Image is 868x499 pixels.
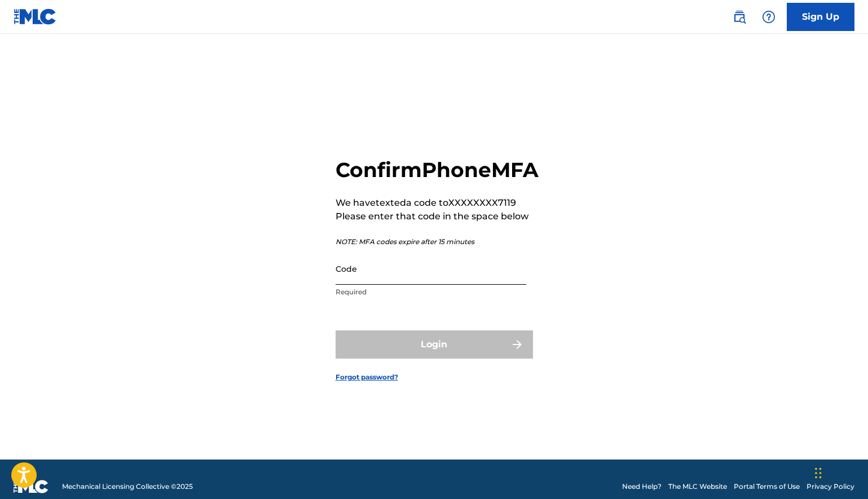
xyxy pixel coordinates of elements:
p: We have texted a code to XXXXXXXX7119 [336,196,539,210]
span: Mechanical Licensing Collective © 2025 [62,482,193,492]
img: logo [14,480,49,493]
img: help [762,10,776,24]
a: The MLC Website [668,482,727,492]
a: Portal Terms of Use [734,482,800,492]
a: Privacy Policy [807,482,854,492]
a: Need Help? [622,482,662,492]
div: Drag [815,456,822,490]
div: Help [757,6,780,28]
a: Sign Up [787,3,854,31]
h2: Confirm Phone MFA [336,157,539,183]
a: Forgot password? [336,372,398,382]
p: NOTE: MFA codes expire after 15 minutes [336,237,539,247]
img: search [733,10,746,24]
p: Required [336,287,526,297]
p: Please enter that code in the space below [336,210,539,223]
iframe: Chat Widget [812,445,868,499]
a: Public Search [728,6,751,28]
img: MLC Logo [14,8,57,25]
